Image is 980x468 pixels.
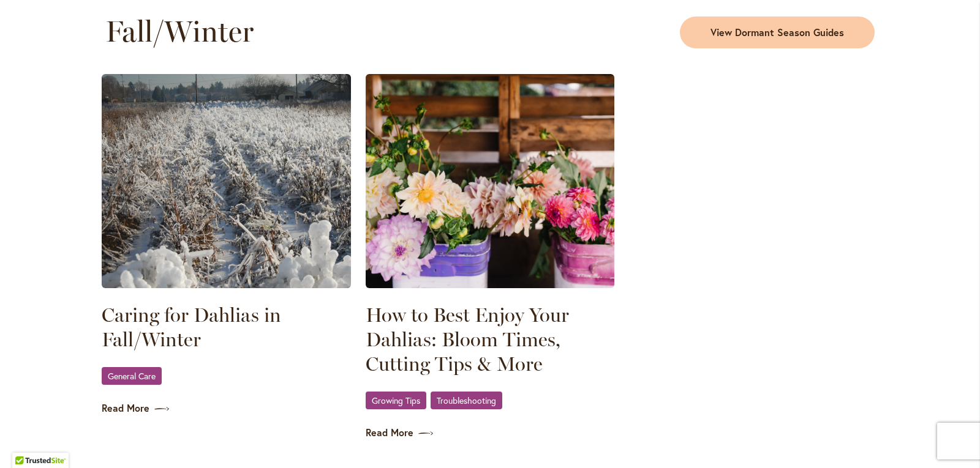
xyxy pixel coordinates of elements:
div: , [366,391,615,411]
h2: Fall/Winter [105,14,483,48]
a: General Care [102,367,162,385]
span: General Care [108,372,156,380]
a: Troubleshooting [431,392,502,409]
span: Troubleshooting [437,396,496,404]
a: Caring for Dahlias in Fall/Winter [102,303,351,352]
a: View Dormant Season Guides [680,17,875,48]
img: SID Dahlia fields encased in ice in the winter [102,74,351,288]
span: Growing Tips [372,396,420,404]
a: How to Best Enjoy Your Dahlias: Bloom Times, Cutting Tips & More [366,303,615,376]
a: Growing Tips [366,392,426,409]
a: Read More [102,401,351,415]
img: SID - DAHLIAS - BUCKETS [366,74,615,288]
span: View Dormant Season Guides [710,26,844,40]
